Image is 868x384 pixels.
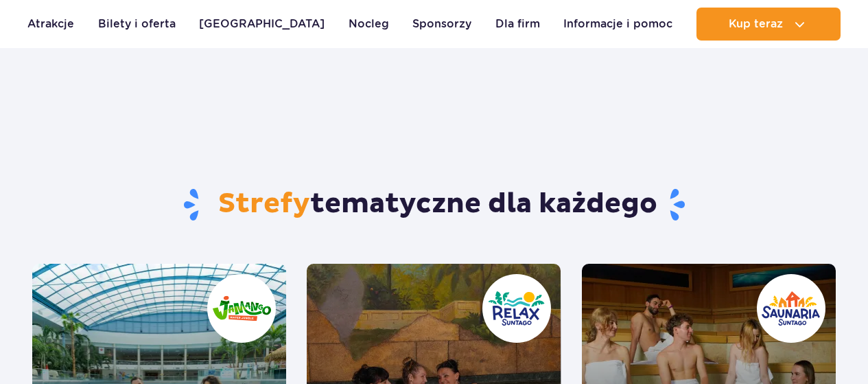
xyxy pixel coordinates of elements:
button: Kup teraz [696,8,841,41]
a: Atrakcje [27,8,74,41]
h1: tematyczne dla każdego [32,187,836,223]
span: Kup teraz [729,18,783,30]
a: [GEOGRAPHIC_DATA] [199,8,325,41]
a: Informacje i pomoc [563,8,672,41]
a: Dla firm [495,8,540,41]
a: Nocleg [349,8,389,41]
span: Strefy [218,187,310,221]
a: Sponsorzy [412,8,471,41]
a: Bilety i oferta [98,8,176,41]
